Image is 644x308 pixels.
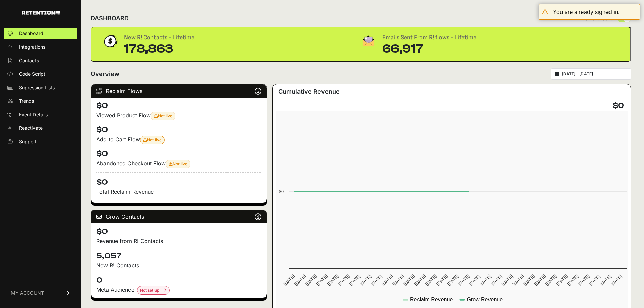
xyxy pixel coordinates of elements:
[96,251,261,261] h4: 5,057
[523,274,536,287] text: [DATE]
[96,124,261,135] h4: $0
[91,14,129,23] h2: DASHBOARD
[4,55,77,66] a: Contacts
[467,297,503,302] text: Grow Revenue
[425,274,438,287] text: [DATE]
[96,172,261,188] h4: $0
[360,33,377,49] img: fa-envelope-19ae18322b30453b285274b1b8af3d052b27d846a4fbe8435d1a52b978f639a2.png
[96,188,261,196] p: Total Reclaim Revenue
[410,297,453,302] text: Reclaim Revenue
[19,111,48,118] span: Event Details
[382,42,476,56] div: 66,917
[326,274,339,287] text: [DATE]
[413,274,427,287] text: [DATE]
[315,274,329,287] text: [DATE]
[305,274,318,287] text: [DATE]
[348,274,361,287] text: [DATE]
[512,274,525,287] text: [DATE]
[278,87,340,96] h3: Cumulative Revenue
[4,123,77,134] a: Reactivate
[610,274,623,287] text: [DATE]
[566,274,579,287] text: [DATE]
[468,274,481,287] text: [DATE]
[283,274,296,287] text: [DATE]
[143,137,162,142] span: Not live
[4,96,77,106] a: Trends
[457,274,470,287] text: [DATE]
[169,161,187,166] span: Not live
[124,33,194,42] div: New R! Contacts - Lifetime
[4,28,77,39] a: Dashboard
[96,237,261,245] p: Revenue from R! Contacts
[533,274,547,287] text: [DATE]
[381,274,394,287] text: [DATE]
[91,84,267,98] div: Reclaim Flows
[359,274,372,287] text: [DATE]
[4,136,77,147] a: Support
[91,210,267,223] div: Grow Contacts
[19,125,43,132] span: Reactivate
[96,135,261,144] div: Add to Cart Flow
[577,274,590,287] text: [DATE]
[4,42,77,52] a: Integrations
[19,57,39,64] span: Contacts
[96,275,261,286] h4: 0
[96,286,261,295] div: Meta Audience
[435,274,449,287] text: [DATE]
[96,226,261,237] h4: $0
[4,82,77,93] a: Supression Lists
[279,189,284,194] text: $0
[96,159,261,168] div: Abandoned Checkout Flow
[154,113,172,118] span: Not live
[19,98,34,104] span: Trends
[4,109,77,120] a: Event Details
[91,69,119,79] h2: Overview
[501,274,514,287] text: [DATE]
[22,11,60,15] img: Retention.com
[102,33,119,50] img: dollar-coin-05c43ed7efb7bc0c12610022525b4bbbb207c7efeef5aecc26f025e68dcafac9.png
[370,274,383,287] text: [DATE]
[446,274,459,287] text: [DATE]
[19,44,45,50] span: Integrations
[19,138,37,145] span: Support
[124,42,194,56] div: 178,863
[544,274,557,287] text: [DATE]
[4,69,77,79] a: Code Script
[613,100,624,111] h4: $0
[599,274,612,287] text: [DATE]
[555,274,569,287] text: [DATE]
[490,274,503,287] text: [DATE]
[19,84,55,91] span: Supression Lists
[96,148,261,159] h4: $0
[4,283,77,303] a: MY ACCOUNT
[11,290,44,297] span: MY ACCOUNT
[403,274,416,287] text: [DATE]
[19,30,43,37] span: Dashboard
[479,274,492,287] text: [DATE]
[19,71,45,77] span: Code Script
[392,274,405,287] text: [DATE]
[96,100,261,111] h4: $0
[96,261,261,269] p: New R! Contacts
[382,33,476,42] div: Emails Sent From R! flows - Lifetime
[294,274,307,287] text: [DATE]
[96,111,261,120] div: Viewed Product Flow
[588,274,601,287] text: [DATE]
[553,8,620,16] div: You are already signed in.
[337,274,351,287] text: [DATE]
